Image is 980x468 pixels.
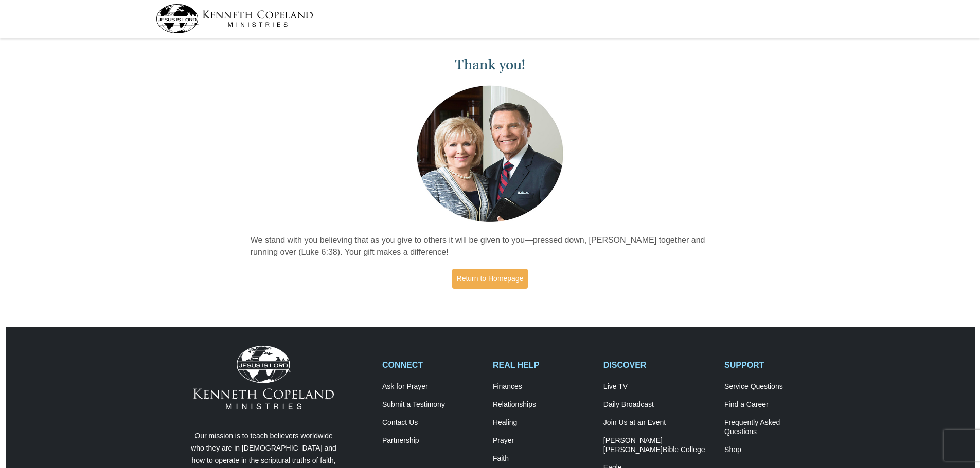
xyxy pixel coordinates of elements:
[382,436,482,445] a: Partnership
[724,400,824,409] a: Find a Career
[493,418,593,427] a: Healing
[663,445,705,454] span: Bible College
[493,454,593,463] a: Faith
[382,382,482,391] a: Ask for Prayer
[382,400,482,409] a: Submit a Testimony
[251,235,730,258] p: We stand with you believing that as you give to others it will be given to you—pressed down, [PER...
[493,360,593,370] h2: REAL HELP
[493,436,593,445] a: Prayer
[603,418,714,427] a: Join Us at an Event
[724,382,824,391] a: Service Questions
[156,4,313,33] img: kcm-header-logo.svg
[603,382,714,391] a: Live TV
[603,400,714,409] a: Daily Broadcast
[724,418,824,437] a: Frequently AskedQuestions
[493,400,593,409] a: Relationships
[603,436,714,455] a: [PERSON_NAME] [PERSON_NAME]Bible College
[493,382,593,391] a: Finances
[382,418,482,427] a: Contact Us
[193,346,334,409] img: Kenneth Copeland Ministries
[251,57,730,73] h1: Thank you!
[603,360,714,370] h2: DISCOVER
[724,445,824,455] a: Shop
[724,360,824,370] h2: SUPPORT
[382,360,482,370] h2: CONNECT
[452,269,528,289] a: Return to Homepage
[414,83,566,224] img: Kenneth and Gloria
